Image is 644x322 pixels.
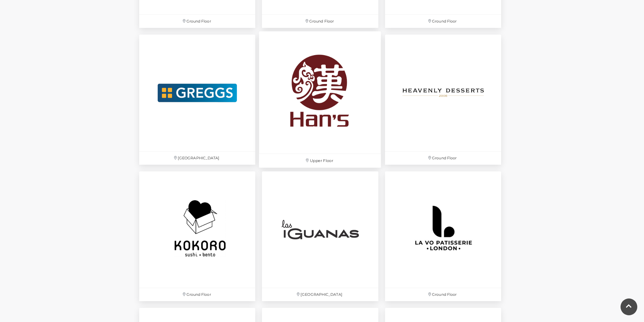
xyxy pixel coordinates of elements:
a: [GEOGRAPHIC_DATA] [136,31,259,168]
p: [GEOGRAPHIC_DATA] [139,152,255,165]
p: Upper Floor [259,154,381,168]
p: Ground Floor [385,15,501,28]
p: [GEOGRAPHIC_DATA] [262,288,378,301]
a: Ground Floor [382,168,504,305]
p: Ground Floor [262,15,378,28]
a: [GEOGRAPHIC_DATA] [259,168,381,305]
a: Ground Floor [136,168,259,305]
p: Ground Floor [139,288,255,301]
a: Upper Floor [256,28,385,171]
p: Ground Floor [385,152,501,165]
a: Ground Floor [382,31,504,168]
p: Ground Floor [385,288,501,301]
p: Ground Floor [139,15,255,28]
